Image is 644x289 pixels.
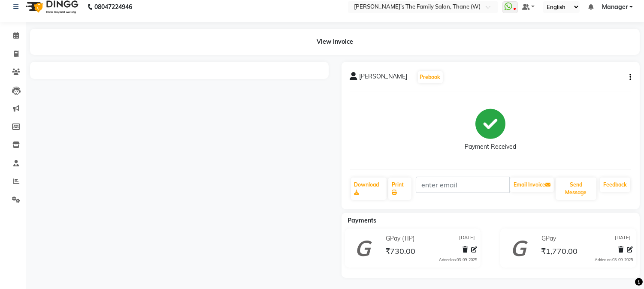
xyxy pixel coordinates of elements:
[615,234,631,243] span: [DATE]
[418,71,443,83] button: Prebook
[541,246,577,258] span: ₹1,770.00
[541,234,556,243] span: GPay
[416,177,510,193] input: enter email
[388,178,411,200] a: Print
[386,234,414,243] span: GPay (TIP)
[602,3,628,12] span: Manager
[360,72,408,84] span: [PERSON_NAME]
[556,178,596,200] button: Send Message
[459,234,475,243] span: [DATE]
[510,178,554,192] button: Email Invoice
[351,178,387,200] a: Download
[385,246,415,258] span: ₹730.00
[600,178,630,192] a: Feedback
[595,257,633,263] div: Added on 03-09-2025
[30,29,640,55] div: View Invoice
[439,257,477,263] div: Added on 03-09-2025
[465,143,516,152] div: Payment Received
[348,217,377,224] span: Payments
